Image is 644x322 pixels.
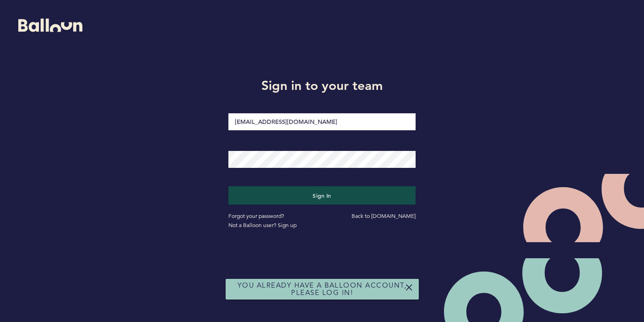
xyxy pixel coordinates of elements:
[222,76,422,94] h1: Sign in to your team
[313,192,331,199] span: Sign in
[228,151,416,168] input: Password
[228,212,284,219] a: Forgot your password?
[228,186,416,205] button: Sign in
[225,279,418,300] div: You already have a Balloon account, please log in!
[228,113,416,130] input: Email
[228,222,297,228] a: Not a Balloon user? Sign up
[352,212,416,219] a: Back to [DOMAIN_NAME]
